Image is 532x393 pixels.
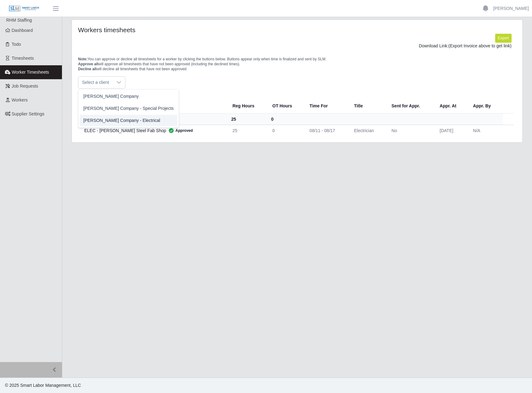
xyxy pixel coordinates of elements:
[448,43,512,48] span: (Export Invoice above to get link)
[12,111,45,116] span: Supplier Settings
[12,28,33,33] span: Dashboard
[78,57,516,71] p: You can approve or decline all timesheets for a worker by clicking the buttons below. Buttons app...
[495,34,512,42] button: Export
[12,70,49,75] span: Worker Timesheets
[349,98,386,114] th: Title
[268,113,305,125] th: 0
[6,18,32,23] span: RHM Staffing
[12,56,34,61] span: Timesheets
[80,103,177,114] li: Lee Company - Special Projects
[468,98,503,114] th: Appr. By
[12,97,28,102] span: Workers
[9,5,40,12] img: SLM Logo
[305,98,349,114] th: Time For
[468,125,503,136] td: N/A
[78,62,98,66] span: Approve all
[83,117,160,124] span: [PERSON_NAME] Company - Electrical
[166,127,193,134] span: Approved
[386,98,435,114] th: Sent for Appr.
[84,127,223,134] div: ELEC - [PERSON_NAME] Steel Fab Shop
[386,125,435,136] td: No
[228,125,268,136] td: 25
[228,113,268,125] th: 25
[493,5,529,12] a: [PERSON_NAME]
[78,26,255,34] h4: Workers timesheets
[12,42,21,47] span: Todo
[268,125,305,136] td: 0
[228,98,268,114] th: Reg Hours
[305,125,349,136] td: 08/11 - 08/17
[435,98,468,114] th: Appr. At
[78,77,113,88] span: Select a client
[5,383,81,388] span: © 2025 Smart Labor Management, LLC
[12,84,38,89] span: Job Requests
[83,43,512,49] div: Download Link:
[80,91,177,102] li: Lee Company
[83,105,174,112] span: [PERSON_NAME] Company - Special Projects
[268,98,305,114] th: OT Hours
[80,115,177,126] li: Lee Company - Electrical
[83,93,139,100] span: [PERSON_NAME] Company
[78,67,96,71] span: Decline all
[435,125,468,136] td: [DATE]
[78,57,88,61] span: Note:
[349,125,386,136] td: Electrician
